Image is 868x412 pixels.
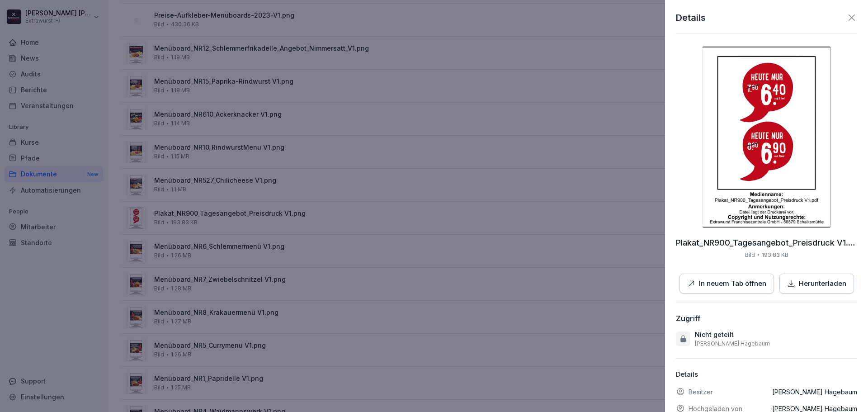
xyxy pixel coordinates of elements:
[695,340,770,347] p: [PERSON_NAME] Hagebaum
[676,314,701,323] div: Zugriff
[699,279,766,289] p: In neuem Tab öffnen
[679,274,774,294] button: In neuem Tab öffnen
[779,274,854,294] button: Herunterladen
[772,387,857,397] p: [PERSON_NAME] Hagebaum
[745,251,755,259] p: Bild
[689,387,713,397] p: Besitzer
[702,47,830,227] img: thumbnail
[676,238,857,247] p: Plakat_NR900_Tagesangebot_Preisdruck V1.png
[676,369,857,380] p: Details
[676,11,706,24] p: Details
[762,251,788,259] p: 193.83 KB
[695,330,734,339] p: Nicht geteilt
[799,279,846,289] p: Herunterladen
